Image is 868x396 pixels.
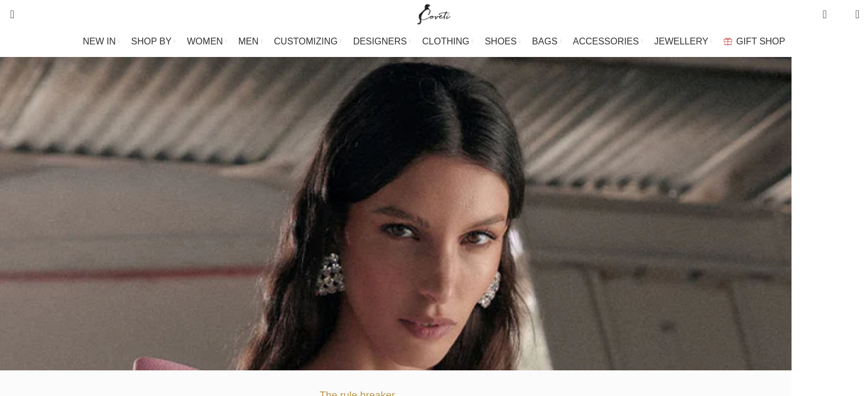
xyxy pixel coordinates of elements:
a: JEWELLERY [654,30,712,53]
a: DESIGNERS [353,30,411,53]
div: My Wishlist [835,3,847,26]
span: SHOP BY [131,36,172,47]
span: WOMEN [187,36,223,47]
span: 0 [838,11,846,20]
a: CLOTHING [422,30,474,53]
span: ACCESSORIES [573,36,639,47]
span: CUSTOMIZING [274,36,338,47]
span: CLOTHING [422,36,470,47]
span: 0 [823,6,832,14]
a: SHOP BY [131,30,176,53]
a: 0 [817,3,832,26]
a: Site logo [415,9,453,18]
a: WOMEN [187,30,227,53]
span: GIFT SHOP [736,36,785,47]
span: BAGS [532,36,557,47]
img: GiftBag [724,38,732,45]
span: MEN [239,36,259,47]
a: SHOES [485,30,520,53]
a: CUSTOMIZING [274,30,342,53]
span: SHOES [485,36,516,47]
span: JEWELLERY [654,36,708,47]
span: NEW IN [83,36,116,47]
a: ACCESSORIES [573,30,643,53]
span: DESIGNERS [353,36,407,47]
a: GIFT SHOP [724,30,785,53]
a: Search [3,3,14,26]
a: NEW IN [83,30,120,53]
a: MEN [239,30,263,53]
a: BAGS [532,30,561,53]
div: Main navigation [3,30,865,53]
